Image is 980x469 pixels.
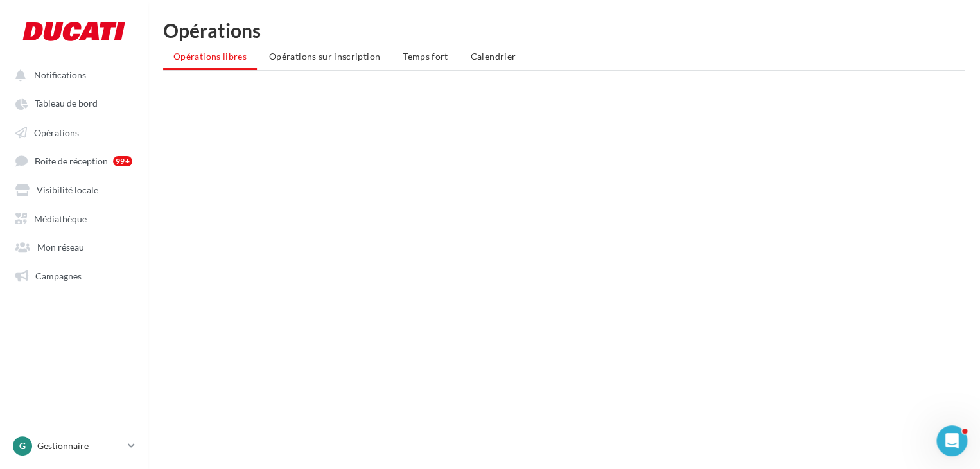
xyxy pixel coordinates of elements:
a: Opérations [8,120,140,143]
a: Médiathèque [8,206,140,229]
a: Visibilité locale [8,177,140,200]
span: Opérations [34,127,79,137]
span: Campagnes [35,270,82,281]
span: Calendrier [471,51,516,62]
span: Mon réseau [37,242,84,252]
iframe: Intercom live chat [936,425,967,456]
a: Tableau de bord [8,91,140,114]
a: Mon réseau [8,234,140,258]
span: Tableau de bord [35,98,98,109]
span: Boîte de réception [35,155,108,166]
span: Temps fort [403,51,448,62]
span: Opérations sur inscription [269,51,380,62]
div: Opérations [163,21,965,40]
span: Notifications [34,69,86,80]
a: Boîte de réception 99+ [8,148,140,172]
span: Visibilité locale [37,184,98,195]
a: Campagnes [8,263,140,287]
span: Médiathèque [34,213,87,224]
p: Gestionnaire [37,439,123,452]
span: G [19,439,26,452]
div: 99+ [113,156,132,166]
a: G Gestionnaire [10,434,137,458]
button: Notifications [8,63,135,86]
